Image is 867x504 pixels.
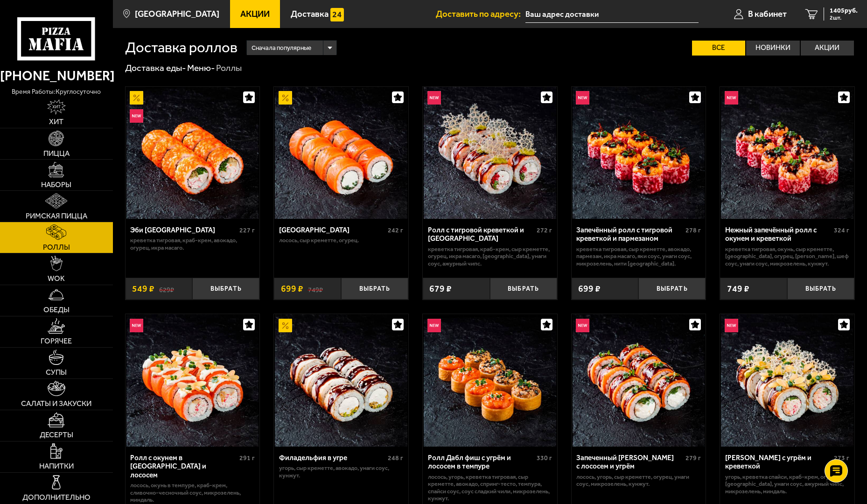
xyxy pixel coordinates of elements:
[130,482,254,503] p: лосось, окунь в темпуре, краб-крем, сливочно-чесночный соус, микрозелень, миндаль.
[388,226,403,234] span: 242 г
[274,87,408,219] a: АкционныйФиладельфия
[576,245,700,267] p: креветка тигровая, Сыр креметте, авокадо, пармезан, икра масаго, яки соус, унаги соус, микрозелен...
[125,63,186,73] a: Доставка еды-
[725,454,832,471] div: [PERSON_NAME] с угрём и креветкой
[130,454,237,480] div: Ролл с окунем в [GEOGRAPHIC_DATA] и лососем
[281,284,303,293] span: 699 ₽
[801,41,854,55] label: Акции
[725,319,738,332] img: Новинка
[21,400,91,407] span: Салаты и закуски
[537,226,552,234] span: 272 г
[830,7,858,14] span: 1405 руб.
[159,284,174,293] s: 629 ₽
[685,454,701,462] span: 279 г
[126,87,260,219] a: АкционныйНовинкаЭби Калифорния
[576,473,700,488] p: лосось, угорь, Сыр креметте, огурец, унаги соус, микрозелень, кунжут.
[192,278,259,300] button: Выбрать
[572,314,706,447] a: НовинкаЗапеченный ролл Гурмэ с лососем и угрём
[428,473,552,502] p: лосось, угорь, креветка тигровая, Сыр креметте, авокадо, спринг-тесто, темпура, спайси соус, соус...
[427,91,441,105] img: Новинка
[240,10,270,19] span: Акции
[132,284,154,293] span: 549 ₽
[725,473,849,495] p: угорь, креветка спайси, краб-крем, огурец, [GEOGRAPHIC_DATA], унаги соус, ажурный чипс, микрозеле...
[573,87,705,219] img: Запечённый ролл с тигровой креветкой и пармезаном
[685,226,701,234] span: 278 г
[130,226,237,235] div: Эби [GEOGRAPHIC_DATA]
[275,314,407,447] img: Филадельфия в угре
[279,237,403,244] p: лосось, Сыр креметте, огурец.
[746,41,799,55] label: Новинки
[692,41,745,55] label: Все
[727,284,749,293] span: 749 ₽
[41,181,71,189] span: Наборы
[436,10,525,19] span: Доставить по адресу:
[43,244,70,251] span: Роллы
[279,464,403,479] p: угорь, Сыр креметте, авокадо, унаги соус, кунжут.
[43,306,70,314] span: Обеды
[46,369,67,376] span: Супы
[428,454,534,471] div: Ролл Дабл фиш с угрём и лососем в темпуре
[43,150,70,157] span: Пицца
[126,87,259,219] img: Эби Калифорния
[720,87,854,219] a: НовинкаНежный запечённый ролл с окунем и креветкой
[239,226,255,234] span: 227 г
[490,278,557,300] button: Выбрать
[41,337,72,345] span: Горячее
[725,91,738,105] img: Новинка
[130,319,143,332] img: Новинка
[330,8,344,21] img: 15daf4d41897b9f0e9f617042186c801.svg
[525,6,699,23] input: Ваш адрес доставки
[721,314,853,447] img: Ролл Калипсо с угрём и креветкой
[424,87,556,219] img: Ролл с тигровой креветкой и Гуакамоле
[424,314,556,447] img: Ролл Дабл фиш с угрём и лососем в темпуре
[39,462,74,470] span: Напитки
[125,41,238,55] h1: Доставка роллов
[572,87,706,219] a: НовинкаЗапечённый ролл с тигровой креветкой и пармезаном
[239,454,255,462] span: 291 г
[423,87,557,219] a: НовинкаРолл с тигровой креветкой и Гуакамоле
[830,15,858,21] span: 2 шт.
[428,245,552,267] p: креветка тигровая, краб-крем, Сыр креметте, огурец, икра масаго, [GEOGRAPHIC_DATA], унаги соус, а...
[252,39,311,56] span: Сначала популярные
[40,431,73,439] span: Десерты
[787,278,854,300] button: Выбрать
[26,212,87,220] span: Римская пицца
[341,278,408,300] button: Выбрать
[275,87,407,219] img: Филадельфия
[130,91,143,105] img: Акционный
[388,454,403,462] span: 248 г
[279,319,292,332] img: Акционный
[537,454,552,462] span: 330 г
[49,118,63,126] span: Хит
[427,319,441,332] img: Новинка
[578,284,601,293] span: 699 ₽
[525,6,699,23] span: Красное Село, Нарвская улица, 12
[279,91,292,105] img: Акционный
[22,494,91,501] span: Дополнительно
[428,226,534,243] div: Ролл с тигровой креветкой и [GEOGRAPHIC_DATA]
[576,454,683,471] div: Запеченный [PERSON_NAME] с лососем и угрём
[720,314,854,447] a: НовинкаРолл Калипсо с угрём и креветкой
[126,314,260,447] a: НовинкаРолл с окунем в темпуре и лососем
[725,226,832,243] div: Нежный запечённый ролл с окунем и креветкой
[279,454,385,462] div: Филадельфия в угре
[216,62,242,74] div: Роллы
[135,10,219,19] span: [GEOGRAPHIC_DATA]
[130,237,254,251] p: креветка тигровая, краб-крем, авокадо, огурец, икра масаго.
[423,314,557,447] a: НовинкаРолл Дабл фиш с угрём и лососем в темпуре
[274,314,408,447] a: АкционныйФиладельфия в угре
[576,226,683,243] div: Запечённый ролл с тигровой креветкой и пармезаном
[721,87,853,219] img: Нежный запечённый ролл с окунем и креветкой
[291,10,329,19] span: Доставка
[187,63,215,73] a: Меню-
[429,284,452,293] span: 679 ₽
[126,314,259,447] img: Ролл с окунем в темпуре и лососем
[130,109,143,123] img: Новинка
[725,245,849,267] p: креветка тигровая, окунь, Сыр креметте, [GEOGRAPHIC_DATA], огурец, [PERSON_NAME], шеф соус, унаги...
[48,275,65,282] span: WOK
[748,10,787,19] span: В кабинет
[279,226,385,235] div: [GEOGRAPHIC_DATA]
[834,226,849,234] span: 324 г
[576,91,589,105] img: Новинка
[638,278,706,300] button: Выбрать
